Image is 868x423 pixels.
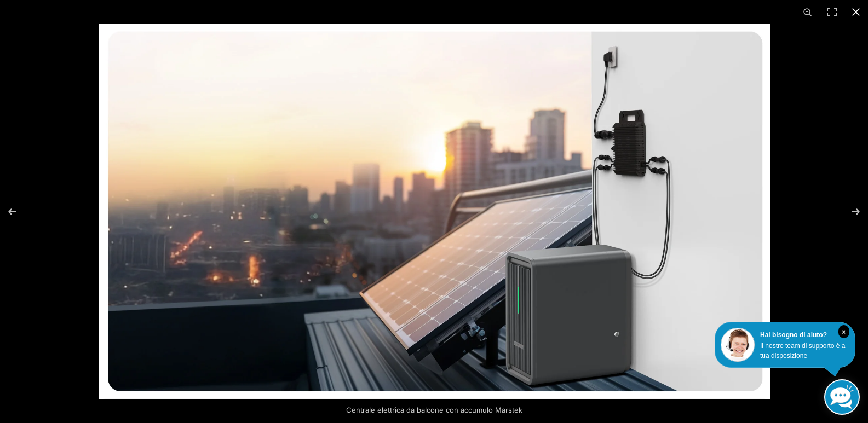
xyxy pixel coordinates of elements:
[842,328,846,336] font: ×
[838,325,849,338] i: Schließen
[346,405,522,414] font: Centrale elettrica da balcone con accumulo Marstek
[99,24,770,399] img: Balkonkraftwerk mit Marstek Speicher
[721,328,755,362] img: Customer service
[760,331,827,339] font: Hai bisogno di aiuto?
[760,342,845,360] font: Il nostro team di supporto è a tua disposizione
